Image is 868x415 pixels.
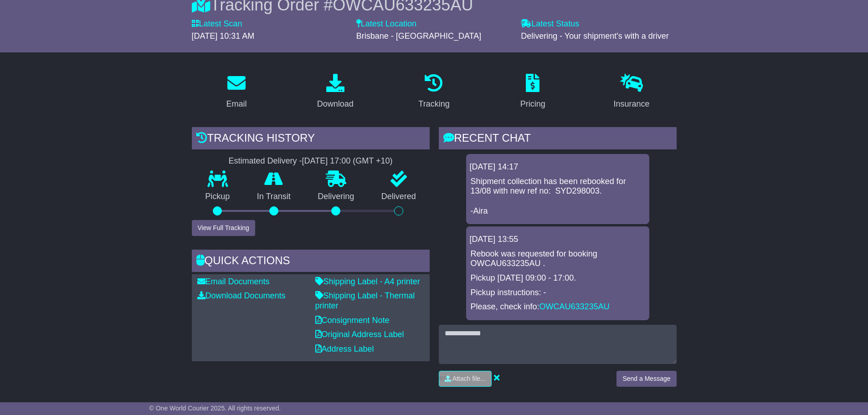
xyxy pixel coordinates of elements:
span: Brisbane - [GEOGRAPHIC_DATA] [356,31,481,41]
p: In Transit [243,192,304,202]
p: Pickup [192,192,244,202]
span: © One World Courier 2025. All rights reserved. [149,405,281,412]
div: Tracking history [192,127,430,152]
div: Insurance [614,98,650,110]
span: Delivering - Your shipment's with a driver [521,31,669,41]
p: Delivering [304,192,368,202]
a: Email Documents [197,277,270,286]
a: Download [311,71,360,113]
p: Delivered [368,192,430,202]
a: Consignment Note [315,316,390,325]
div: Pricing [520,98,545,110]
a: Pricing [514,71,551,113]
p: Pickup [DATE] 09:00 - 17:00. [471,273,645,283]
a: Address Label [315,344,374,354]
label: Latest Location [356,19,416,29]
a: Original Address Label [315,330,404,339]
div: [DATE] 13:55 [470,235,646,245]
p: Pickup instructions: - [471,288,645,298]
p: Rebook was requested for booking OWCAU633235AU . [471,249,645,269]
a: Email [220,71,252,113]
div: Quick Actions [192,250,430,274]
div: Email [226,98,247,110]
a: OWCAU633235AU [539,302,610,311]
span: [DATE] 10:31 AM [192,31,255,41]
div: Tracking [418,98,449,110]
button: View Full Tracking [192,220,255,236]
a: Shipping Label - A4 printer [315,277,420,286]
div: Estimated Delivery - [192,156,430,166]
a: Download Documents [197,291,286,300]
p: Shipment collection has been rebooked for 13/08 with new ref no: SYD298003. -Aira [471,177,645,216]
a: Shipping Label - Thermal printer [315,291,415,310]
div: RECENT CHAT [439,127,677,152]
button: Send a Message [616,371,676,387]
div: [DATE] 14:17 [470,162,646,172]
a: Tracking [412,71,455,113]
p: Please, check info: [471,302,645,312]
div: [DATE] 17:00 (GMT +10) [302,156,393,166]
label: Latest Scan [192,19,242,29]
a: Insurance [608,71,656,113]
label: Latest Status [521,19,579,29]
div: Download [317,98,354,110]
